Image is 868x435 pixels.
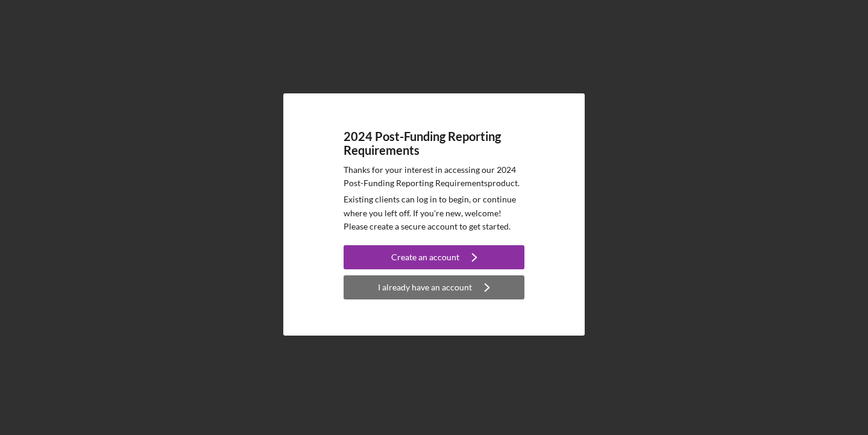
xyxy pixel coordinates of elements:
p: Thanks for your interest in accessing our 2024 Post-Funding Reporting Requirements product. [344,163,524,190]
a: Create an account [344,245,524,272]
div: I already have an account [378,275,472,299]
div: Create an account [391,245,459,269]
h4: 2024 Post-Funding Reporting Requirements [344,130,524,157]
p: Existing clients can log in to begin, or continue where you left off. If you're new, welcome! Ple... [344,193,524,233]
button: I already have an account [344,275,524,299]
button: Create an account [344,245,524,269]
